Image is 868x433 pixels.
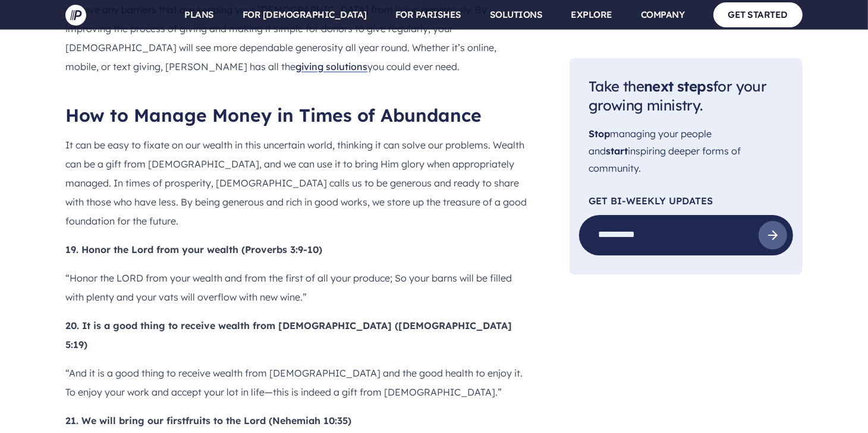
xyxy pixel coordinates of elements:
a: giving solutions [295,61,367,72]
span: start [606,145,628,157]
b: 19. Honor the Lord from your wealth (Proverbs 3:9-10) [65,244,322,255]
span: next steps [644,77,713,95]
p: Get Bi-Weekly Updates [589,196,784,206]
p: It can be easy to fixate on our wealth in this uncertain world, thinking it can solve our problem... [65,135,532,230]
h2: How to Manage Money in Times of Abundance [65,105,532,126]
b: 20. It is a good thing to receive wealth from [DEMOGRAPHIC_DATA] ([DEMOGRAPHIC_DATA] 5:19) [65,320,512,350]
p: “And it is a good thing to receive wealth from [DEMOGRAPHIC_DATA] and the good health to enjoy it... [65,364,532,402]
span: Take the for your growing ministry. [589,77,766,115]
a: GET STARTED [713,2,803,27]
p: “Honor the LORD from your wealth and from the first of all your produce; So your barns will be fi... [65,268,532,306]
span: Stop [589,128,610,140]
p: managing your people and inspiring deeper forms of community. [589,126,784,177]
b: 21. We will bring our firstfruits to the Lord (Nehemiah 10:35) [65,415,351,426]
